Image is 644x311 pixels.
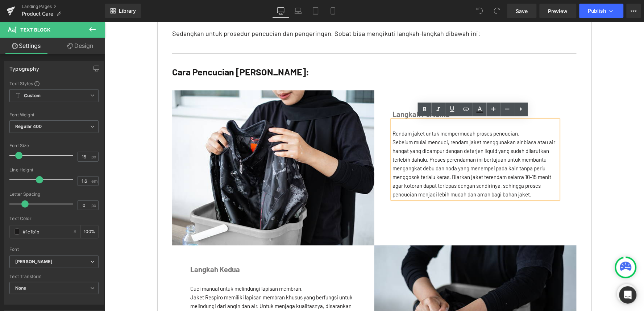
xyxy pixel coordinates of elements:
button: More [627,4,641,18]
span: Rendam jaket untuk mempermudah proses pencucian. [288,108,415,115]
a: Tablet [307,4,324,18]
div: Line Height [9,167,99,173]
div: Typography [9,62,39,72]
button: Publish [579,4,624,18]
button: Undo [473,4,487,18]
span: em [91,179,97,183]
a: Laptop [290,4,307,18]
div: Font Weight [9,112,99,117]
b: Regular 400 [15,124,42,129]
strong: Langkah Kedua [86,243,135,252]
div: Sedangkan untuk prosedur pencucian dan pengeringan, Sobat bisa mengikuti langkah-langkah dibawah ... [67,7,472,17]
img: Whatsapp Chat Button [512,262,532,282]
div: Text Color [9,216,99,221]
div: Letter Spacing [9,192,99,197]
div: Sebelum mulai mencuci, rendam jaket menggunakan air biasa atau air hangat yang dicampur dengan de... [288,99,454,177]
span: Product Care [22,11,53,17]
span: px [91,203,97,208]
span: Preview [548,7,568,15]
a: New Library [105,4,141,18]
div: Font [9,247,99,252]
div: % [81,225,98,238]
a: Desktop [272,4,290,18]
span: Library [119,8,136,14]
strong: Cara Pencucian [PERSON_NAME]: [67,45,204,55]
i: [PERSON_NAME] [15,259,53,265]
b: None [15,285,26,291]
a: Mobile [324,4,342,18]
span: Text Block [20,27,50,33]
button: Redo [490,4,504,18]
a: Landing Pages [22,4,105,9]
a: Design [54,38,107,54]
div: Text Styles [9,80,99,86]
span: px [91,154,97,159]
span: Save [516,7,528,15]
div: Cuci manual untuk melindungi lapisan membran. [86,262,252,271]
strong: Langkah Pertama [288,88,345,97]
div: Font Size [9,143,99,148]
b: Custom [24,93,41,99]
a: Preview [540,4,577,18]
input: Color [23,228,69,236]
div: Text Transform [9,274,99,279]
div: Open Intercom Messenger [619,286,637,304]
span: Publish [588,8,606,14]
